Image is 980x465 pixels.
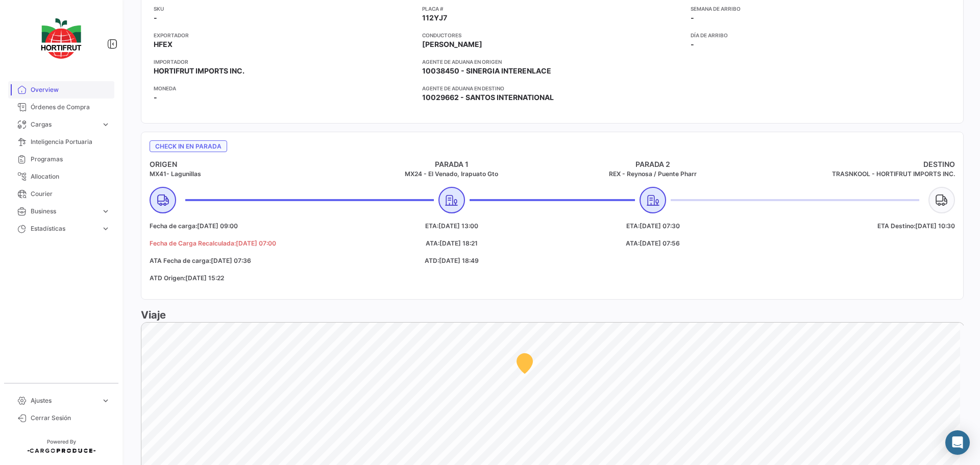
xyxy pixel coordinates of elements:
[691,31,951,39] app-card-info-title: Día de Arribo
[31,155,110,164] span: Programas
[236,239,276,247] span: [DATE] 07:00
[154,13,157,23] span: -
[154,84,414,92] app-card-info-title: Moneda
[691,39,694,50] span: -
[422,31,682,39] app-card-info-title: Conductores
[640,222,680,230] span: [DATE] 07:30
[351,222,553,231] h5: ETA:
[8,81,114,99] a: Overview
[154,31,414,39] app-card-info-title: Exportador
[150,159,351,169] h4: ORIGEN
[351,239,553,248] h5: ATA:
[185,274,224,282] span: [DATE] 15:22
[101,224,110,233] span: expand_more
[154,5,414,13] app-card-info-title: SKU
[31,413,110,423] span: Cerrar Sesión
[154,66,244,76] span: HORTIFRUT IMPORTS INC.
[915,222,955,230] span: [DATE] 10:30
[31,103,110,112] span: Órdenes de Compra
[31,120,97,129] span: Cargas
[691,5,951,13] app-card-info-title: Semana de Arribo
[422,84,682,92] app-card-info-title: Agente de Aduana en Destino
[211,257,251,264] span: [DATE] 07:36
[945,430,970,455] div: Abrir Intercom Messenger
[691,13,694,23] span: -
[154,39,173,50] span: HFEX
[36,12,87,65] img: logo-hortifrut.svg
[552,222,754,231] h5: ETA:
[154,92,157,103] span: -
[154,58,414,66] app-card-info-title: Importador
[31,85,110,94] span: Overview
[150,169,351,179] h5: MX41- Lagunillas
[422,92,554,103] span: 10029662 - SANTOS INTERNATIONAL
[150,222,351,231] h5: Fecha de carga:
[150,239,351,248] h5: Fecha de Carga Recalculada:
[8,133,114,151] a: Inteligencia Portuaria
[439,239,478,247] span: [DATE] 18:21
[31,189,110,199] span: Courier
[552,159,754,169] h4: PARADA 2
[31,396,97,405] span: Ajustes
[8,185,114,203] a: Courier
[150,256,351,265] h5: ATA Fecha de carga:
[101,207,110,216] span: expand_more
[438,222,478,230] span: [DATE] 13:00
[351,256,553,265] h5: ATD:
[8,99,114,116] a: Órdenes de Compra
[422,5,682,13] app-card-info-title: Placa #
[754,169,955,179] h5: TRASNKOOL - HORTIFRUT IMPORTS INC.
[422,66,551,76] span: 10038450 - SINERGIA INTERENLACE
[101,120,110,129] span: expand_more
[552,169,754,179] h5: REX - Reynosa / Puente Pharr
[150,274,351,283] h5: ATD Origen:
[8,151,114,168] a: Programas
[351,169,553,179] h5: MX24 - El Venado, Irapuato Gto
[31,224,97,233] span: Estadísticas
[351,159,553,169] h4: PARADA 1
[517,353,533,374] div: Map marker
[422,58,682,66] app-card-info-title: Agente de Aduana en Origen
[422,39,482,50] span: [PERSON_NAME]
[754,159,955,169] h4: DESTINO
[754,222,955,231] h5: ETA Destino:
[422,13,447,23] span: 112YJ7
[8,168,114,185] a: Allocation
[640,239,680,247] span: [DATE] 07:56
[141,308,964,322] h3: Viaje
[31,137,110,146] span: Inteligencia Portuaria
[197,222,238,230] span: [DATE] 09:00
[31,172,110,181] span: Allocation
[439,257,479,264] span: [DATE] 18:49
[31,207,97,216] span: Business
[150,140,227,152] span: Check In en Parada
[101,396,110,405] span: expand_more
[552,239,754,248] h5: ATA:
